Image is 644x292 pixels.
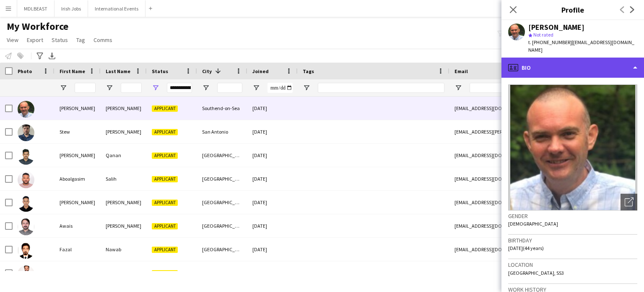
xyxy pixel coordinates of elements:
span: My Workforce [7,20,68,33]
div: [PERSON_NAME] [101,261,147,284]
div: Open photos pop-in [621,194,637,210]
div: [GEOGRAPHIC_DATA] [197,261,247,284]
img: Fazal Nawab [18,242,34,259]
input: First Name Filter Input [75,83,96,93]
span: Not rated [533,32,553,38]
app-action-btn: Advanced filters [35,51,45,61]
span: Applicant [152,105,178,112]
div: Hussain [55,261,101,284]
div: [DATE] [247,120,298,143]
span: Applicant [152,200,178,206]
img: Aboalgasim Salih [18,171,34,188]
img: Crew avatar or photo [508,84,637,210]
div: [PERSON_NAME] [55,97,101,120]
h3: Profile [501,4,644,15]
div: [PERSON_NAME] [55,191,101,214]
div: [EMAIL_ADDRESS][DOMAIN_NAME] [449,167,617,190]
div: [EMAIL_ADDRESS][DOMAIN_NAME] [449,191,617,214]
span: [GEOGRAPHIC_DATA], SS3 [508,270,564,276]
div: San Antonio [197,120,247,143]
button: Irish Jobs [55,0,88,17]
div: Aboalgasim [55,167,101,190]
div: Awais [55,214,101,237]
div: [EMAIL_ADDRESS][DOMAIN_NAME] [449,261,617,284]
img: Awais Anwar [18,218,34,235]
div: Fazal [55,238,101,261]
div: [GEOGRAPHIC_DATA] [197,191,247,214]
div: [EMAIL_ADDRESS][DOMAIN_NAME] [449,238,617,261]
button: Open Filter Menu [252,84,260,92]
button: MDLBEAST [17,0,55,17]
input: Tags Filter Input [318,83,444,93]
div: Salih [101,167,147,190]
div: [PERSON_NAME] [101,191,147,214]
button: Open Filter Menu [60,84,67,92]
span: Last Name [106,68,130,74]
div: [GEOGRAPHIC_DATA] [197,167,247,190]
button: Open Filter Menu [454,84,462,92]
span: Tag [76,36,85,44]
h3: Birthday [508,237,637,244]
span: Comms [93,36,112,44]
span: First Name [60,68,85,74]
h3: Gender [508,212,637,220]
span: Applicant [152,270,178,276]
app-action-btn: Export XLSX [47,51,57,61]
span: View [7,36,18,44]
div: [GEOGRAPHIC_DATA] [197,144,247,167]
span: Applicant [152,129,178,135]
span: [DATE] (44 years) [508,245,544,251]
img: Rob Brettell [18,101,34,118]
div: Qanan [101,144,147,167]
span: Email [454,68,468,74]
div: Nawab [101,238,147,261]
span: [DEMOGRAPHIC_DATA] [508,221,558,227]
div: [PERSON_NAME] [101,97,147,120]
div: [DATE] [247,97,298,120]
div: [GEOGRAPHIC_DATA] [197,238,247,261]
span: Joined [252,68,269,74]
div: [EMAIL_ADDRESS][PERSON_NAME][DOMAIN_NAME] [449,120,617,143]
div: [DATE] [247,167,298,190]
h3: Location [508,261,637,268]
div: [EMAIL_ADDRESS][DOMAIN_NAME] [449,97,617,120]
div: Stew [55,120,101,143]
span: Status [52,36,68,44]
div: [PERSON_NAME] [101,120,147,143]
input: City Filter Input [217,83,242,93]
div: Southend-on-Sea [197,97,247,120]
span: Export [27,36,43,44]
span: Applicant [152,153,178,159]
div: [PERSON_NAME] [55,144,101,167]
button: Open Filter Menu [303,84,310,92]
div: Bio [501,58,644,78]
span: Photo [18,68,32,74]
span: Applicant [152,247,178,253]
a: Export [23,34,47,45]
div: [DATE] [247,191,298,214]
input: Last Name Filter Input [121,83,142,93]
button: International Events [88,0,145,17]
a: Tag [73,34,88,45]
span: Tags [303,68,314,74]
a: Status [48,34,71,45]
span: Applicant [152,176,178,182]
span: City [202,68,212,74]
button: Open Filter Menu [152,84,159,92]
div: [DATE] [247,261,298,284]
input: Joined Filter Input [267,83,293,93]
img: Abdulrahman Qanan [18,148,34,165]
img: Hussain Mohammed Zien [18,266,34,282]
a: View [3,34,22,45]
div: [EMAIL_ADDRESS][DOMAIN_NAME] [449,214,617,237]
img: Ahmed Alsheikh [18,195,34,212]
span: | [EMAIL_ADDRESS][DOMAIN_NAME] [528,39,634,53]
span: t. [PHONE_NUMBER] [528,39,572,45]
div: [GEOGRAPHIC_DATA] [197,214,247,237]
div: [PERSON_NAME] [101,214,147,237]
span: Status [152,68,168,74]
button: Open Filter Menu [106,84,113,92]
input: Email Filter Input [470,83,612,93]
div: [DATE] [247,238,298,261]
div: [DATE] [247,144,298,167]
